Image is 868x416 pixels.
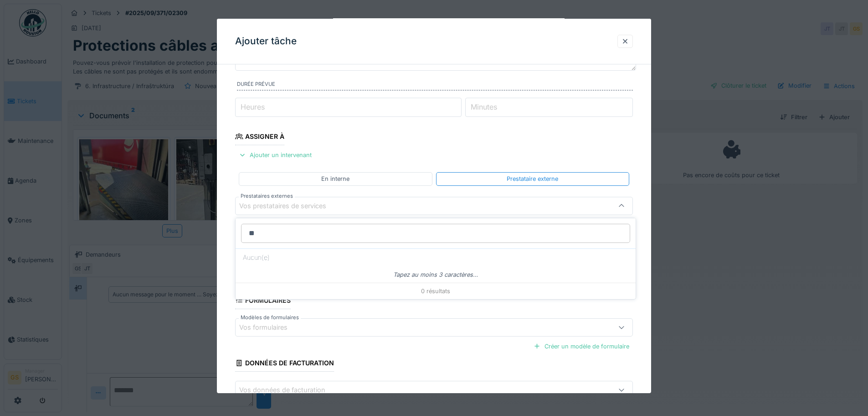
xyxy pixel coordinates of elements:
div: Tapez au moins 3 caractères… [236,267,636,283]
h3: Ajouter tâche [235,36,297,47]
div: Vos données de facturation [239,385,338,395]
label: Heures [239,101,267,112]
div: Vos formulaires [239,322,300,332]
div: Vos prestataires de services [239,201,339,211]
label: Modèles de formulaires [239,314,301,321]
label: Minutes [469,101,499,112]
div: En interne [321,174,349,183]
div: Aucun(e) [236,248,636,267]
div: Formulaires [235,294,291,309]
div: Créer un modèle de formulaire [530,340,633,353]
div: Assigner à [235,130,284,145]
div: Prestataire externe [507,174,558,183]
label: Durée prévue [237,80,633,90]
label: Prestataires externes [239,192,295,200]
div: Ajouter un intervenant [235,149,315,161]
div: 0 résultats [236,283,636,299]
div: Données de facturation [235,356,334,372]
